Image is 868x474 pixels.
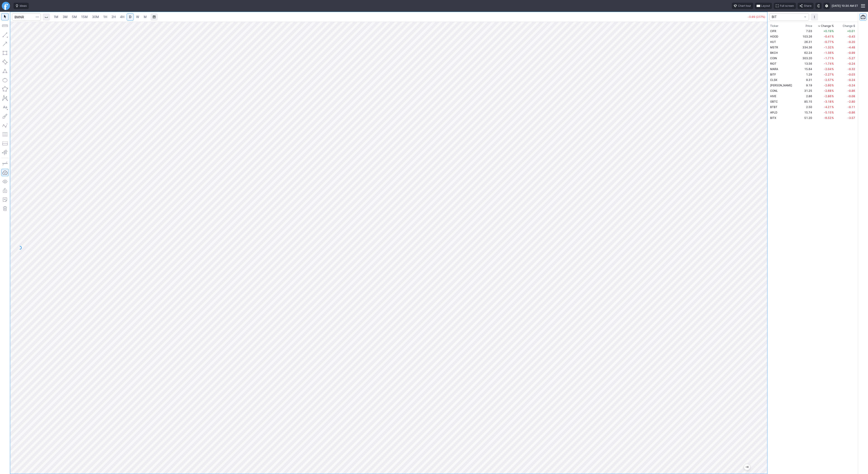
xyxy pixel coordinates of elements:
span: % [832,111,834,114]
button: XABCD [1,94,9,102]
button: Ellipse [1,76,9,84]
span: Layout [761,4,770,8]
span: 1M [54,15,58,19]
a: W [134,13,141,21]
button: Text [1,104,9,111]
button: Rectangle [1,49,9,57]
button: Anchored VWAP [1,149,9,156]
span: -1.56 [824,51,831,54]
span: HUT [770,40,776,44]
span: -0.11 [848,105,855,109]
span: -2.60 [824,84,831,87]
a: 5M [70,13,79,21]
span: % [832,89,834,92]
span: -2.27 [824,73,831,76]
span: -0.32 [848,67,855,71]
span: D [129,15,131,19]
span: -2.68 [824,89,831,92]
span: -3.18 [824,100,831,103]
span: -5.27 [848,57,855,60]
button: Mouse [1,13,9,20]
span: APLD [770,111,777,114]
td: 31.25 [799,88,813,93]
span: % [832,100,834,103]
button: Search [34,13,40,21]
span: % [832,62,834,65]
td: 15.74 [799,110,813,115]
span: 30M [92,15,99,19]
span: W [136,15,139,19]
a: 3M [61,13,70,21]
span: MSTR [770,46,778,49]
a: 2H [109,13,118,21]
span: -0.24 [848,84,855,87]
span: MARA [770,67,778,71]
button: Brush [1,113,9,120]
td: 103.26 [799,34,813,39]
span: -2.57 [824,78,831,82]
span: BKCH [770,51,778,54]
button: Polygon [1,85,9,93]
span: 2H [111,15,116,19]
button: Remove all autosaved drawings [1,205,9,212]
span: % [832,73,834,76]
span: -0.08 [848,94,855,98]
span: -3.57 [848,116,855,120]
button: Arrow [1,40,9,47]
td: 15.64 [799,66,813,72]
span: +0.01 [847,29,855,33]
input: Search [12,13,41,21]
a: 4H [118,13,126,21]
button: Toggle dark mode [815,3,822,9]
button: Share [798,3,814,9]
span: Change % [821,24,834,28]
button: Drawing mode: Single [1,160,9,167]
span: -0.41 [824,35,831,38]
a: 1M [52,13,60,21]
span: Change $ [843,24,855,28]
span: 1H [103,15,107,19]
span: % [832,57,834,60]
p: -0.99 (2.17%) [748,16,765,18]
span: % [832,46,834,49]
span: % [832,78,834,82]
span: 4H [120,15,124,19]
span: % [832,67,834,71]
span: CLSK [770,78,777,82]
td: 2.86 [799,93,813,99]
span: % [832,105,834,109]
button: Add note [1,196,9,203]
span: -0.86 [848,111,855,114]
span: -2.80 [848,100,855,103]
td: 51.20 [799,115,813,120]
span: -0.24 [848,62,855,65]
td: 2.50 [799,104,813,110]
a: Finviz.com [2,2,10,10]
td: 85.15 [799,99,813,104]
td: 7.03 [799,28,813,34]
span: HIVE [770,94,776,98]
button: Line [1,31,9,38]
button: Lock drawings [1,187,9,194]
span: BIT [772,15,802,19]
span: % [832,84,834,87]
span: Full screen [780,4,794,8]
span: -0.86 [848,89,855,92]
span: % [832,35,834,38]
a: 15M [79,13,90,21]
span: -0.24 [848,78,855,82]
button: Drawings Autosave: On [1,169,9,176]
a: D [127,13,134,21]
span: BITX [770,116,776,120]
span: [DATE] 10:30 AM ET [832,4,858,8]
span: -0.20 [848,40,855,44]
span: Ideas [20,4,27,8]
button: portfolio-watchlist-select [769,13,809,21]
button: More [811,13,818,21]
button: Position [1,140,9,147]
td: 1.29 [799,72,813,77]
span: -2.86 [824,94,831,98]
span: GBTC [770,100,778,103]
span: -0.43 [848,35,855,38]
button: Ideas [14,3,29,9]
